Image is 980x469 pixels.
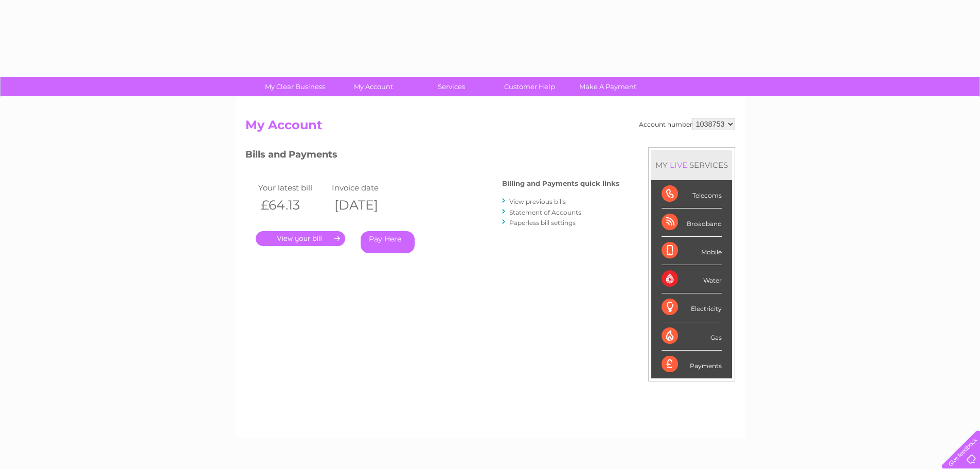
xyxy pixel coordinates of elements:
div: Payments [662,351,722,378]
div: Telecoms [662,180,722,209]
a: Paperless bill settings [509,219,576,227]
a: View previous bills [509,198,566,205]
div: LIVE [668,160,689,170]
h4: Billing and Payments quick links [502,180,619,187]
a: Services [409,77,494,96]
div: MY SERVICES [651,150,732,180]
a: My Clear Business [253,77,337,96]
a: Make A Payment [565,77,650,96]
a: Customer Help [487,77,572,96]
a: Statement of Accounts [509,209,581,216]
h2: My Account [245,118,735,137]
div: Broadband [662,209,722,237]
td: Your latest bill [256,181,330,195]
th: £64.13 [256,195,330,216]
h3: Bills and Payments [245,147,619,165]
div: Water [662,265,722,293]
a: Pay Here [361,231,415,253]
div: Mobile [662,237,722,265]
td: Invoice date [329,181,403,195]
div: Electricity [662,293,722,322]
a: My Account [331,77,416,96]
th: [DATE] [329,195,403,216]
div: Account number [639,118,735,130]
a: . [256,231,345,246]
div: Gas [662,322,722,351]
